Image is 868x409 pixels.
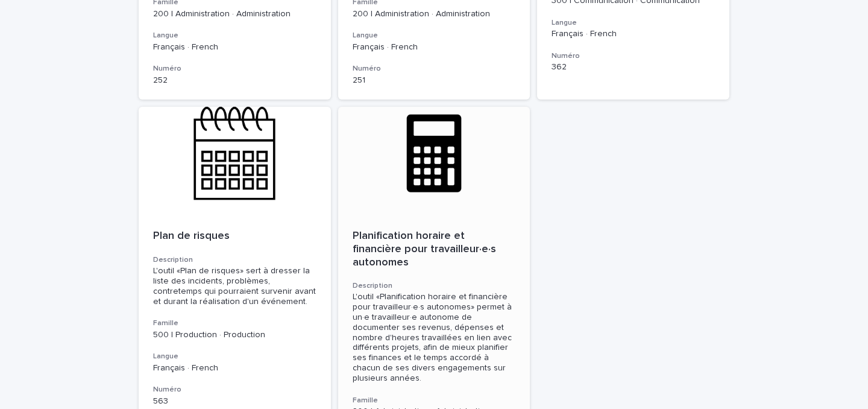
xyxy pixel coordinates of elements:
p: Planification horaire et financière pour travailleur·e·s autonomes [353,230,516,269]
h3: Numéro [153,385,316,395]
p: 252 [153,75,316,86]
h3: Numéro [353,64,516,74]
p: 251 [353,75,516,86]
p: 200 | Administration · Administration [153,9,316,19]
p: Français · French [153,42,316,52]
p: 200 | Administration · Administration [353,9,516,19]
p: Plan de risques [153,230,316,243]
h3: Numéro [153,64,316,74]
p: Français · French [552,29,715,39]
p: 362 [552,62,715,72]
h3: Langue [353,31,516,40]
h3: Langue [153,352,316,361]
h3: Famille [353,396,516,405]
p: 500 | Production · Production [153,330,316,340]
p: Français · French [353,42,516,52]
h3: Numéro [552,51,715,61]
div: L'outil «Planification horaire et financière pour travailleur·e·s autonomes» permet à un·e travai... [353,292,516,383]
h3: Description [153,255,316,265]
p: 563 [153,396,316,407]
h3: Description [353,281,516,291]
p: Français · French [153,363,316,373]
div: L'outil «Plan de risques» sert à dresser la liste des incidents, problèmes, contretemps qui pourr... [153,266,316,306]
h3: Famille [153,319,316,328]
h3: Langue [153,31,316,40]
h3: Langue [552,18,715,28]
